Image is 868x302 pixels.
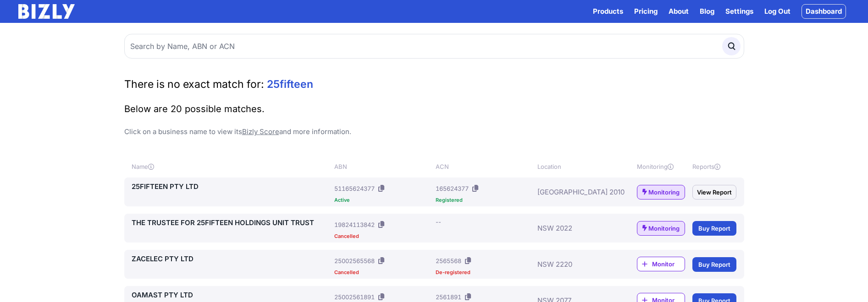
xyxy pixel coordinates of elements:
div: 19824113842 [334,220,375,229]
span: Monitoring [648,188,680,197]
div: Cancelled [334,270,432,275]
div: 25002561891 [334,292,375,302]
a: Log Out [764,6,791,17]
a: Buy Report [692,257,736,272]
div: Reports [692,162,736,171]
div: Cancelled [334,234,432,239]
div: Name [132,162,331,171]
div: De-registered [436,270,533,275]
a: About [669,6,689,17]
a: ZACELEC PTY LTD [132,253,331,264]
a: Buy Report [692,221,736,236]
span: There is no exact match for: [124,78,264,91]
a: Monitor [637,257,685,271]
a: Settings [725,6,753,17]
a: THE TRUSTEE FOR 25FIFTEEN HOLDINGS UNIT TRUST [132,217,331,228]
input: Search by Name, ABN or ACN [124,34,744,59]
a: 25FIFTEEN PTY LTD [132,181,331,192]
div: Location [537,162,610,171]
div: ABN [334,162,432,171]
span: Monitor [652,259,685,269]
div: NSW 2220 [537,253,610,275]
a: Monitoring [637,221,685,236]
span: Below are 20 possible matches. [124,103,265,114]
div: 2561891 [436,292,461,302]
div: Registered [436,198,533,203]
div: -- [436,217,441,226]
div: Monitoring [637,162,685,171]
a: Dashboard [802,4,846,19]
a: Blog [700,6,714,17]
a: Bizly Score [242,127,279,136]
a: OAMAST PTY LTD [132,290,331,301]
button: Products [593,6,623,17]
div: 2565568 [436,256,461,265]
span: 25fifteen [267,78,313,91]
div: NSW 2022 [537,217,610,239]
div: ACN [436,162,533,171]
div: 165624377 [436,184,469,193]
a: Monitoring [637,185,685,200]
div: Active [334,198,432,203]
a: View Report [692,185,736,200]
a: Pricing [634,6,658,17]
div: 51165624377 [334,184,375,193]
div: 25002565568 [334,256,375,265]
p: Click on a business name to view its and more information. [124,126,744,137]
div: [GEOGRAPHIC_DATA] 2010 [537,181,610,203]
span: Monitoring [648,224,680,233]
